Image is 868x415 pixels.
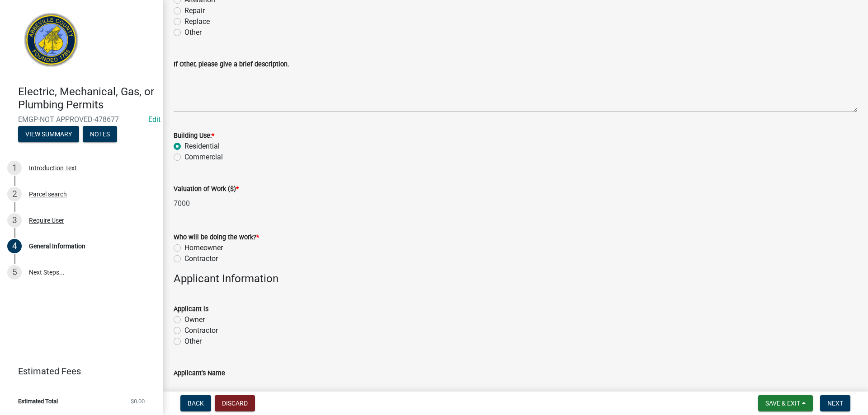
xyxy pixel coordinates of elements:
label: If Other, please give a brief description. [174,61,289,68]
label: Applicant is [174,306,208,312]
button: Back [180,395,211,411]
h4: Applicant Information [174,272,857,285]
label: Other [184,27,202,38]
img: Abbeville County, South Carolina [18,9,85,76]
label: Building Use: [174,133,214,139]
button: View Summary [18,126,79,142]
span: $0.00 [131,398,145,404]
label: Contractor [184,253,218,264]
div: 2 [7,187,22,201]
span: Next [827,400,843,407]
a: Edit [148,115,160,124]
span: EMGP-NOT APPROVED-478677 [18,115,145,124]
span: Estimated Total [18,398,58,404]
div: 4 [7,239,22,253]
button: Next [820,395,850,411]
label: Commercial [184,152,223,163]
div: Require User [29,217,64,224]
div: Introduction Text [29,165,77,171]
button: Save & Exit [758,395,813,411]
label: Valuation of Work ($) [174,186,239,192]
span: Save & Exit [765,400,800,407]
div: 5 [7,265,22,280]
button: Discard [215,395,255,411]
label: Applicant's Name [174,370,225,377]
label: Replace [184,16,210,27]
label: Homeowner [184,242,223,253]
div: 1 [7,161,22,175]
div: Parcel search [29,191,67,197]
wm-modal-confirm: Edit Application Number [148,115,160,124]
label: Owner [184,314,205,325]
label: Who will be doing the work? [174,234,259,241]
wm-modal-confirm: Notes [83,131,117,138]
div: 3 [7,213,22,228]
a: Estimated Fees [7,362,148,380]
label: Repair [184,5,205,16]
h4: Electric, Mechanical, Gas, or Plumbing Permits [18,85,156,112]
label: Other [184,336,202,347]
button: Notes [83,126,117,142]
span: Back [188,400,204,407]
wm-modal-confirm: Summary [18,131,79,138]
label: Contractor [184,325,218,336]
div: General Information [29,243,85,249]
label: Residential [184,141,220,152]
